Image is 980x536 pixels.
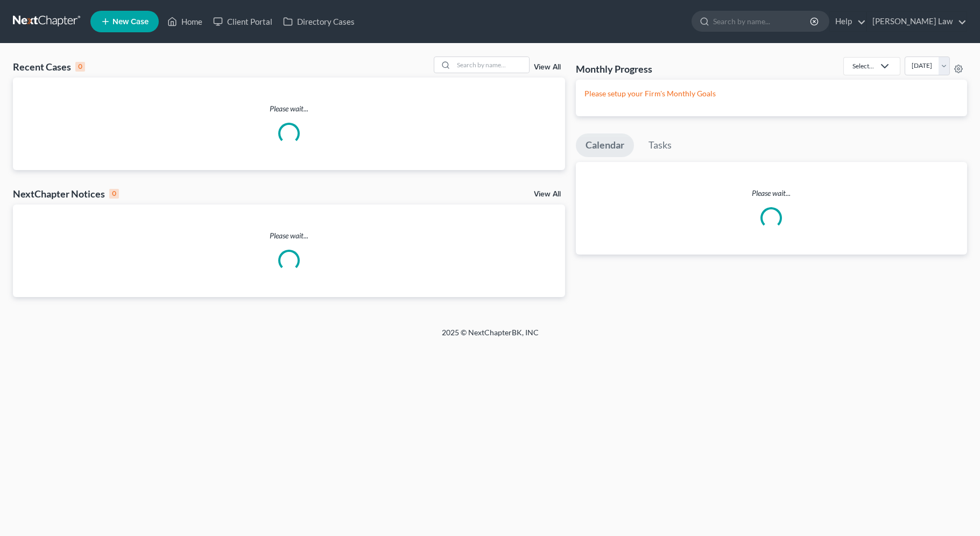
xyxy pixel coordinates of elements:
[278,12,360,31] a: Directory Cases
[75,62,85,72] div: 0
[454,57,529,73] input: Search by name...
[852,61,874,70] div: Select...
[162,12,208,31] a: Home
[534,191,561,198] a: View All
[184,327,797,347] div: 2025 © NextChapterBK, INC
[534,64,561,71] a: View All
[13,187,119,200] div: NextChapter Notices
[639,133,681,157] a: Tasks
[13,103,565,114] p: Please wait...
[208,12,278,31] a: Client Portal
[112,18,149,26] span: New Case
[576,62,652,75] h3: Monthly Progress
[13,230,565,241] p: Please wait...
[713,11,812,31] input: Search by name...
[576,133,634,157] a: Calendar
[109,189,119,199] div: 0
[584,88,958,99] p: Please setup your Firm's Monthly Goals
[830,12,866,31] a: Help
[13,60,85,73] div: Recent Cases
[867,12,967,31] a: [PERSON_NAME] Law
[576,188,967,199] p: Please wait...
